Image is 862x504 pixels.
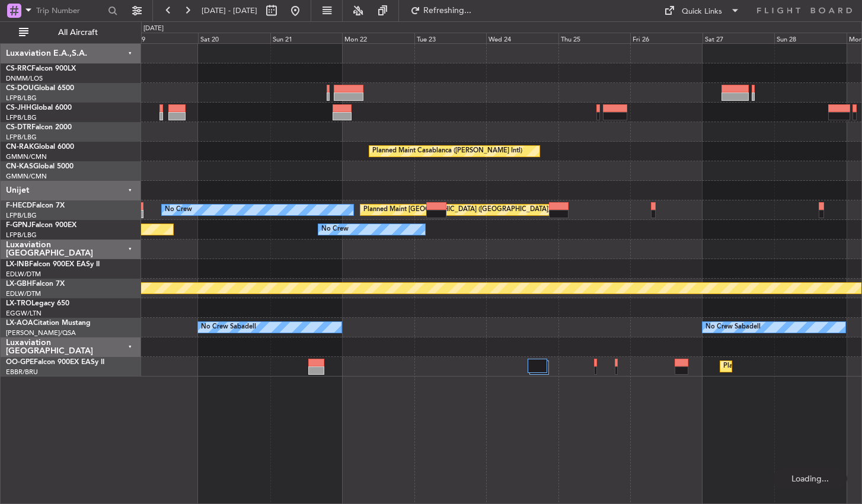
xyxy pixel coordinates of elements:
span: CS-RRC [6,65,31,72]
a: F-GPNJFalcon 900EX [6,222,76,229]
a: LFPB/LBG [6,231,37,240]
span: LX-INB [6,261,29,268]
a: CN-RAKGlobal 6000 [6,143,74,151]
div: Quick Links [682,6,722,18]
a: CS-RRCFalcon 900LX [6,65,76,72]
a: GMMN/CMN [6,172,47,181]
a: LX-TROLegacy 650 [6,300,69,307]
div: Sun 28 [774,33,847,43]
div: Thu 25 [558,33,631,43]
div: Wed 24 [486,33,558,43]
a: EDLW/DTM [6,270,41,279]
a: CS-DTRFalcon 2000 [6,124,72,131]
a: CS-JHHGlobal 6000 [6,104,72,111]
div: Planned Maint Casablanca ([PERSON_NAME] Intl) [372,142,522,160]
div: No Crew [165,201,192,219]
div: Mon 22 [342,33,414,43]
button: All Aircraft [13,23,129,42]
span: CS-JHH [6,104,31,111]
div: Sun 21 [270,33,343,43]
div: No Crew Sabadell [705,318,761,336]
input: Trip Number [36,2,104,20]
a: LFPB/LBG [6,94,37,103]
a: OO-GPEFalcon 900EX EASy II [6,359,104,366]
a: LX-GBHFalcon 7X [6,280,65,288]
span: F-HECD [6,202,32,209]
button: Quick Links [658,1,746,20]
span: CS-DOU [6,85,34,92]
span: CN-RAK [6,143,34,151]
div: Tue 23 [414,33,487,43]
a: LFPB/LBG [6,113,37,122]
span: CS-DTR [6,124,31,131]
a: LFPB/LBG [6,211,37,220]
a: F-HECDFalcon 7X [6,202,65,209]
a: LX-INBFalcon 900EX EASy II [6,261,100,268]
div: Sat 27 [703,33,775,43]
a: [PERSON_NAME]/QSA [6,328,76,337]
div: Sat 20 [198,33,270,43]
div: No Crew Sabadell [201,318,256,336]
span: [DATE] - [DATE] [202,5,257,16]
div: Planned Maint [GEOGRAPHIC_DATA] ([GEOGRAPHIC_DATA]) [363,201,550,219]
div: Fri 26 [630,33,703,43]
button: Refreshing... [405,1,476,20]
div: No Crew [321,221,349,238]
span: LX-AOA [6,320,33,327]
span: Refreshing... [423,7,472,15]
span: OO-GPE [6,359,34,366]
a: EBBR/BRU [6,368,38,377]
a: DNMM/LOS [6,74,43,83]
a: EDLW/DTM [6,289,41,298]
div: Loading... [773,468,847,489]
a: EGGW/LTN [6,309,41,318]
a: CN-KASGlobal 5000 [6,163,74,170]
a: GMMN/CMN [6,152,47,161]
a: LFPB/LBG [6,133,37,142]
span: LX-TRO [6,300,31,307]
a: LX-AOACitation Mustang [6,320,91,327]
span: F-GPNJ [6,222,31,229]
div: [DATE] [143,24,164,34]
a: CS-DOUGlobal 6500 [6,85,74,92]
div: Fri 19 [126,33,199,43]
span: LX-GBH [6,280,32,288]
span: CN-KAS [6,163,33,170]
span: All Aircraft [31,28,125,37]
